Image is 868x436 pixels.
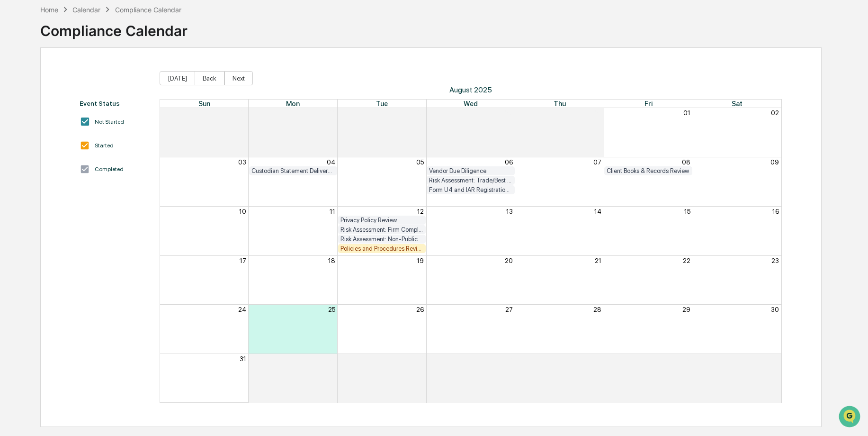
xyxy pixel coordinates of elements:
[6,116,65,133] a: 🖐️Preclearance
[95,142,114,149] div: Started
[224,71,253,85] button: Next
[505,355,513,363] button: 03
[505,158,513,166] button: 06
[607,167,689,174] div: Client Books & Records Review
[40,15,188,39] div: Compliance Calendar
[160,85,782,94] span: August 2025
[682,306,690,313] button: 29
[732,100,743,108] span: Sat
[240,355,246,363] button: 31
[195,71,224,85] button: Back
[416,355,424,363] button: 02
[251,167,334,174] div: Custodian Statement Delivery Review
[838,405,863,430] iframe: Open customer support
[682,158,690,166] button: 08
[328,306,335,313] button: 25
[95,118,124,125] div: Not Started
[593,355,601,363] button: 04
[554,100,566,108] span: Thu
[772,208,779,215] button: 16
[9,138,17,146] div: 🔎
[160,71,195,85] button: [DATE]
[239,109,246,117] button: 27
[771,355,779,363] button: 06
[684,208,690,215] button: 15
[505,306,513,313] button: 27
[72,6,100,14] div: Calendar
[19,119,61,129] span: Preclearance
[65,116,121,133] a: 🗄️Attestations
[286,100,300,108] span: Mon
[506,208,513,215] button: 13
[771,109,779,117] button: 02
[429,186,512,193] div: Form U4 and IAR Registration Review
[464,100,478,108] span: Wed
[238,158,246,166] button: 03
[327,109,335,117] button: 28
[340,217,423,224] div: Privacy Policy Review
[594,208,601,215] button: 14
[94,161,115,168] span: Pylon
[340,226,423,233] div: Risk Assessment: Firm Compliance/Fiduciary Duty
[67,160,115,168] a: Powered byPylon
[327,158,335,166] button: 04
[340,236,423,243] div: Risk Assessment: Non-Public Information
[19,137,60,147] span: Data Lookup
[32,82,120,90] div: We're available if you need us!
[416,109,424,117] button: 29
[330,208,335,215] button: 11
[593,158,601,166] button: 07
[683,355,690,363] button: 05
[40,6,58,14] div: Home
[416,306,424,313] button: 26
[25,43,156,53] input: Clear
[9,73,27,90] img: 1746055101610-c473b297-6a78-478c-a979-82029cc54cd1
[340,245,423,252] div: Policies and Procedures Review
[239,208,246,215] button: 10
[32,73,155,82] div: Start new chat
[417,257,424,264] button: 19
[429,167,512,174] div: Vendor Due Diligence
[505,109,513,117] button: 30
[595,109,601,117] button: 31
[9,20,172,35] p: How can we help?
[416,158,424,166] button: 05
[238,306,246,313] button: 24
[160,99,782,403] div: Month View
[593,306,601,313] button: 28
[115,6,181,14] div: Compliance Calendar
[240,257,246,264] button: 17
[69,120,76,128] div: 🗄️
[644,100,653,108] span: Fri
[198,100,210,108] span: Sun
[6,134,63,151] a: 🔎Data Lookup
[770,158,779,166] button: 09
[505,257,513,264] button: 20
[161,75,172,87] button: Start new chat
[95,166,124,173] div: Completed
[595,257,601,264] button: 21
[771,306,779,313] button: 30
[328,257,335,264] button: 18
[376,100,388,108] span: Tue
[328,355,335,363] button: 01
[771,257,779,264] button: 23
[9,120,17,128] div: 🖐️
[683,109,690,117] button: 01
[78,119,117,129] span: Attestations
[80,100,150,107] div: Event Status
[683,257,690,264] button: 22
[417,208,424,215] button: 12
[429,177,512,184] div: Risk Assessment: Trade/Best Execution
